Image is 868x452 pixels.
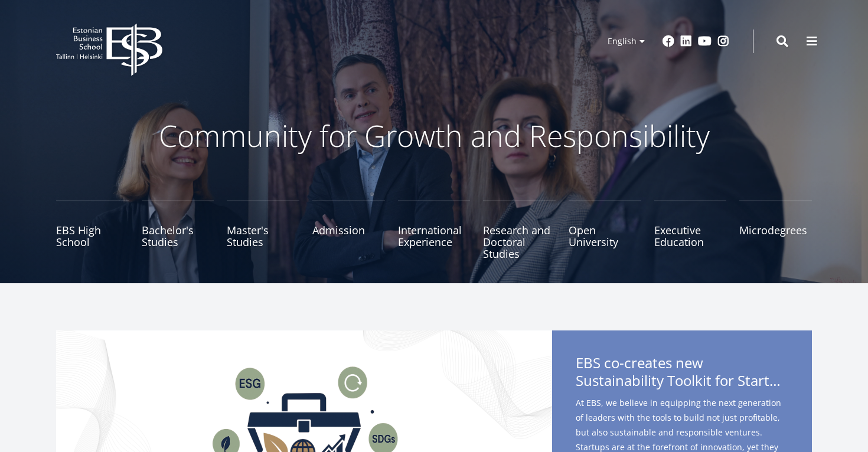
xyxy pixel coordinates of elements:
[680,35,692,47] a: Linkedin
[227,201,299,260] a: Master's Studies
[739,201,812,260] a: Microdegrees
[663,35,674,47] a: Facebook
[483,201,556,260] a: Research and Doctoral Studies
[576,354,788,393] span: EBS co-creates new
[142,201,214,260] a: Bachelor's Studies
[398,201,471,260] a: International Experience
[56,201,129,260] a: EBS High School
[569,201,641,260] a: Open University
[698,35,712,47] a: Youtube
[121,118,747,153] p: Community for Growth and Responsibility
[576,372,788,389] span: Sustainability Toolkit for Startups
[717,35,729,47] a: Instagram
[312,201,385,260] a: Admission
[654,201,727,260] a: Executive Education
